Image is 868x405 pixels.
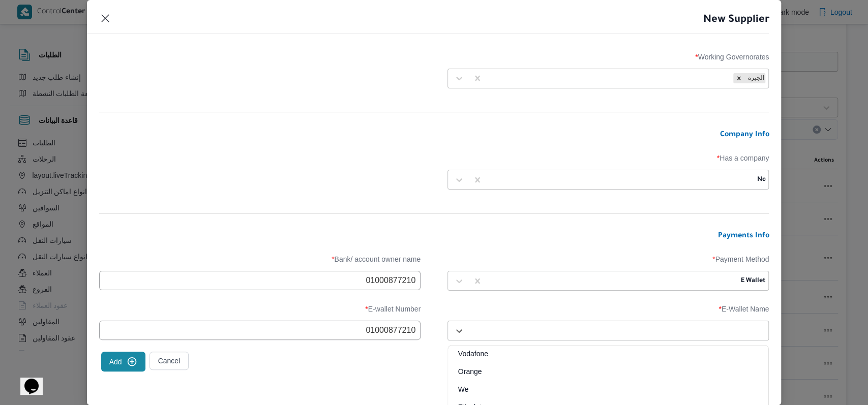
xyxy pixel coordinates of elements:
[448,366,768,384] div: Orange
[448,384,768,402] div: We
[447,53,769,69] label: Working Governorates
[99,255,421,271] label: Bank/ account owner name
[99,12,111,24] button: Closes this modal window
[447,305,769,321] label: E-Wallet Name
[744,73,765,83] div: الجيزة
[99,232,769,241] h3: Payments Info
[10,364,43,395] iframe: chat widget
[75,12,769,34] header: New Supplier
[757,176,765,184] div: No
[447,255,769,271] label: Payment Method
[99,305,421,321] label: E-wallet Number
[447,154,769,170] label: Has a company
[99,271,421,290] input: Ex: Mohamed ahmed ali
[101,352,145,371] button: Add
[99,131,769,140] h3: Company Info
[740,277,765,285] div: E Wallet
[448,349,768,366] div: Vodafone
[99,321,421,340] input: Ex: 0000000000000
[733,73,744,83] div: Remove الجيزة
[149,352,189,370] button: Cancel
